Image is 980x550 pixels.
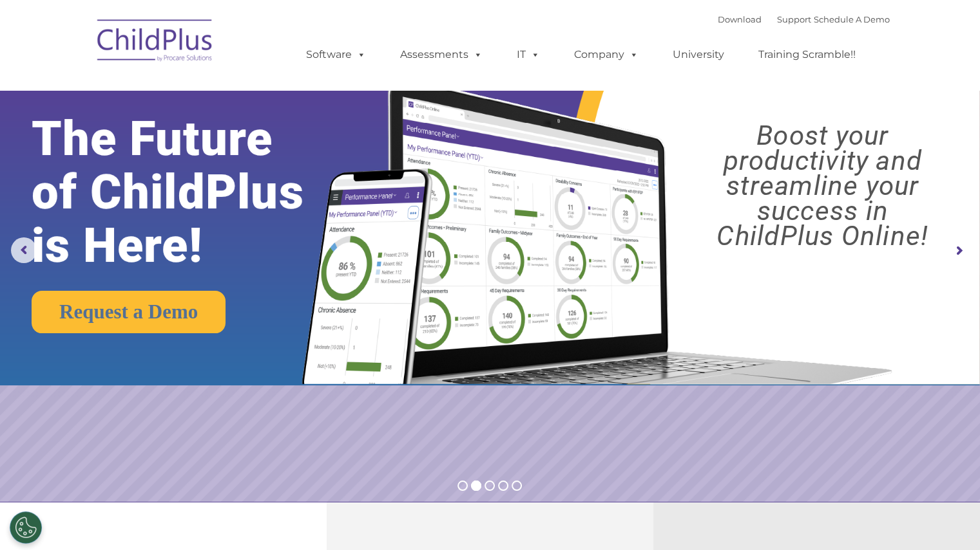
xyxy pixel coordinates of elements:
img: ChildPlus by Procare Solutions [91,10,220,75]
a: Assessments [387,42,495,68]
span: Phone number [179,138,234,147]
rs-layer: The Future of ChildPlus is Here! [32,112,345,272]
a: Training Scramble!! [745,42,869,68]
button: Cookies Settings [10,511,42,544]
a: Download [718,14,762,24]
a: Schedule A Demo [814,14,890,24]
a: IT [504,42,553,68]
font: | [718,14,890,24]
a: Software [293,42,379,68]
span: Last name [179,85,218,95]
a: University [660,42,737,68]
a: Support [777,14,811,24]
rs-layer: Boost your productivity and streamline your success in ChildPlus Online! [677,123,968,248]
a: Request a Demo [32,291,226,333]
a: Company [561,42,651,68]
